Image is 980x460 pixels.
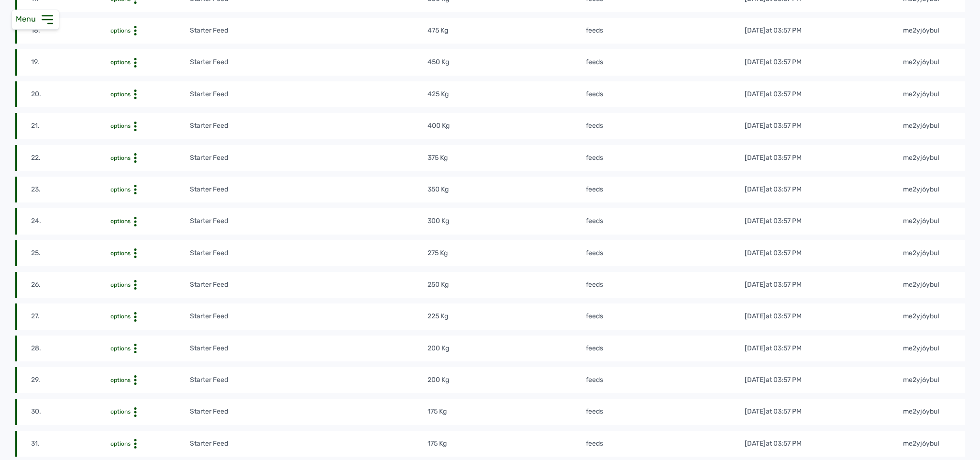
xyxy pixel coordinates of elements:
[31,248,110,258] td: 25.
[766,122,802,130] span: at 03:57 PM
[585,248,744,258] td: feeds
[585,438,744,449] td: feeds
[745,407,802,416] div: [DATE]
[766,217,802,225] span: at 03:57 PM
[427,375,586,385] td: 200 Kg
[427,216,586,226] td: 300 Kg
[427,25,586,36] td: 475 Kg
[189,25,427,36] td: Starter Feed
[189,121,427,131] td: Starter Feed
[585,343,744,354] td: feeds
[585,184,744,195] td: feeds
[427,184,586,195] td: 350 Kg
[110,186,131,193] span: options
[189,406,427,417] td: Starter Feed
[189,57,427,67] td: Starter Feed
[766,249,802,257] span: at 03:57 PM
[585,121,744,131] td: feeds
[766,90,802,98] span: at 03:57 PM
[427,343,586,354] td: 200 Kg
[585,280,744,290] td: feeds
[585,375,744,385] td: feeds
[427,438,586,449] td: 175 Kg
[31,280,110,290] td: 26.
[189,375,427,385] td: Starter Feed
[427,121,586,131] td: 400 Kg
[110,27,131,34] span: options
[31,311,110,322] td: 27.
[745,344,802,353] div: [DATE]
[31,343,110,354] td: 28.
[427,153,586,163] td: 375 Kg
[31,57,110,67] td: 19.
[189,216,427,226] td: Starter Feed
[766,407,802,415] span: at 03:57 PM
[766,376,802,384] span: at 03:57 PM
[745,121,802,131] div: [DATE]
[189,280,427,290] td: Starter Feed
[766,439,802,448] span: at 03:57 PM
[31,153,110,163] td: 22.
[189,438,427,449] td: Starter Feed
[745,57,802,67] div: [DATE]
[766,58,802,66] span: at 03:57 PM
[427,89,586,100] td: 425 Kg
[585,311,744,322] td: feeds
[427,311,586,322] td: 225 Kg
[745,185,802,194] div: [DATE]
[110,408,131,415] span: options
[31,438,110,449] td: 31.
[110,250,131,257] span: options
[766,312,802,320] span: at 03:57 PM
[189,343,427,354] td: Starter Feed
[585,153,744,163] td: feeds
[766,185,802,193] span: at 03:57 PM
[745,90,802,99] div: [DATE]
[110,345,131,352] span: options
[110,313,131,320] span: options
[110,218,131,224] span: options
[110,440,131,447] span: options
[189,248,427,258] td: Starter Feed
[766,344,802,352] span: at 03:57 PM
[427,57,586,67] td: 450 Kg
[110,155,131,161] span: options
[189,311,427,322] td: Starter Feed
[766,154,802,162] span: at 03:57 PM
[189,89,427,100] td: Starter Feed
[110,59,131,66] span: options
[31,121,110,131] td: 21.
[31,406,110,417] td: 30.
[585,216,744,226] td: feeds
[427,280,586,290] td: 250 Kg
[745,216,802,226] div: [DATE]
[189,153,427,163] td: Starter Feed
[110,281,131,288] span: options
[110,377,131,383] span: options
[585,25,744,36] td: feeds
[745,153,802,163] div: [DATE]
[31,375,110,385] td: 29.
[189,184,427,195] td: Starter Feed
[31,89,110,100] td: 20.
[766,280,802,289] span: at 03:57 PM
[31,216,110,226] td: 24.
[31,25,110,36] td: 18.
[745,280,802,290] div: [DATE]
[110,123,131,129] span: options
[31,184,110,195] td: 23.
[427,406,586,417] td: 175 Kg
[110,91,131,98] span: options
[745,26,802,35] div: [DATE]
[585,57,744,67] td: feeds
[766,26,802,34] span: at 03:57 PM
[745,439,802,449] div: [DATE]
[427,248,586,258] td: 275 Kg
[745,312,802,321] div: [DATE]
[585,406,744,417] td: feeds
[585,89,744,100] td: feeds
[745,375,802,385] div: [DATE]
[745,248,802,258] div: [DATE]
[16,14,40,23] span: Menu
